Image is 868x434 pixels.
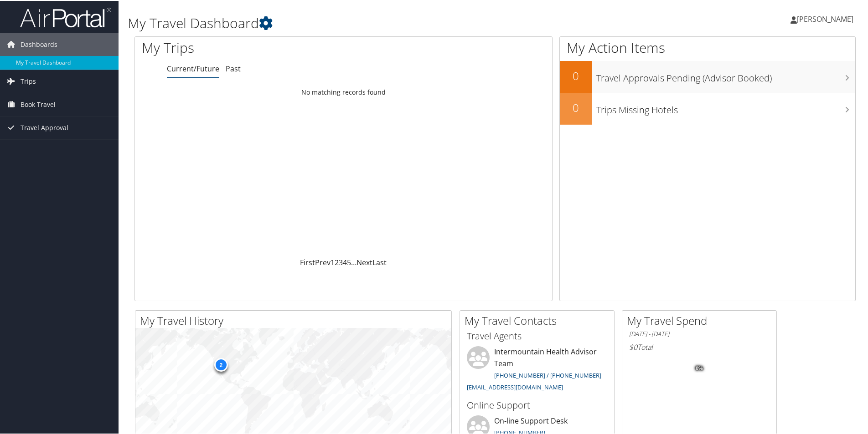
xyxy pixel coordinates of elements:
[797,13,853,23] span: [PERSON_NAME]
[343,257,347,267] a: 4
[465,312,614,328] h2: My Travel Contacts
[790,5,863,32] a: [PERSON_NAME]
[629,341,770,351] h6: Total
[339,257,343,267] a: 3
[627,312,776,328] h2: My Travel Spend
[21,32,57,55] span: Dashboards
[21,69,36,92] span: Trips
[351,257,356,267] span: …
[462,345,612,394] li: Intermountain Health Advisor Team
[142,37,372,56] h1: My Trips
[596,98,855,116] h3: Trips Missing Hotels
[696,365,703,370] tspan: 0%
[21,92,56,115] span: Book Travel
[372,257,387,267] a: Last
[560,99,592,115] h2: 0
[596,66,855,84] h3: Travel Approvals Pending (Advisor Booked)
[300,257,315,267] a: First
[560,37,855,56] h1: My Action Items
[494,370,601,378] a: [PHONE_NUMBER] / [PHONE_NUMBER]
[315,257,331,267] a: Prev
[560,92,855,124] a: 0Trips Missing Hotels
[560,67,592,83] h2: 0
[214,357,227,371] div: 2
[335,257,339,267] a: 2
[629,341,637,351] span: $0
[467,382,563,390] a: [EMAIL_ADDRESS][DOMAIN_NAME]
[331,257,335,267] a: 1
[226,63,241,73] a: Past
[467,398,607,411] h3: Online Support
[467,329,607,342] h3: Travel Agents
[167,63,219,73] a: Current/Future
[140,312,451,328] h2: My Travel History
[128,13,618,32] h1: My Travel Dashboard
[560,60,855,92] a: 0Travel Approvals Pending (Advisor Booked)
[20,6,111,27] img: airportal-logo.png
[629,329,770,338] h6: [DATE] - [DATE]
[356,257,372,267] a: Next
[135,83,552,100] td: No matching records found
[347,257,351,267] a: 5
[21,116,68,138] span: Travel Approval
